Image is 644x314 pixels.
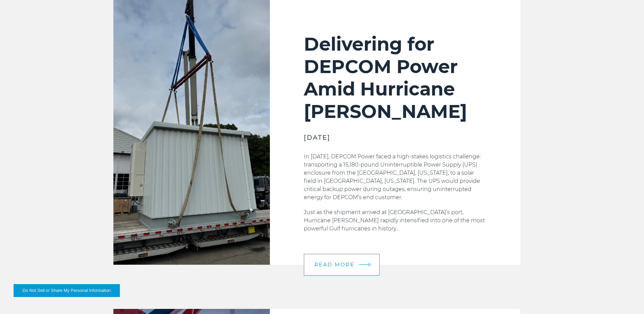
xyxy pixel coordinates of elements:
[314,262,355,267] span: READ MORE
[304,254,380,276] a: READ MORE arrow arrow
[304,153,486,202] p: In [DATE], DEPCOM Power faced a high-stakes logistics challenge: transporting a 15,180-pound Unin...
[369,263,371,267] img: arrow
[304,133,486,142] h3: [DATE]
[304,33,486,123] h2: Delivering for DEPCOM Power Amid Hurricane [PERSON_NAME]
[304,208,486,233] p: Just as the shipment arrived at [GEOGRAPHIC_DATA]’s port, Hurricane [PERSON_NAME] rapidly intensi...
[14,284,120,297] button: Do Not Sell or Share My Personal Information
